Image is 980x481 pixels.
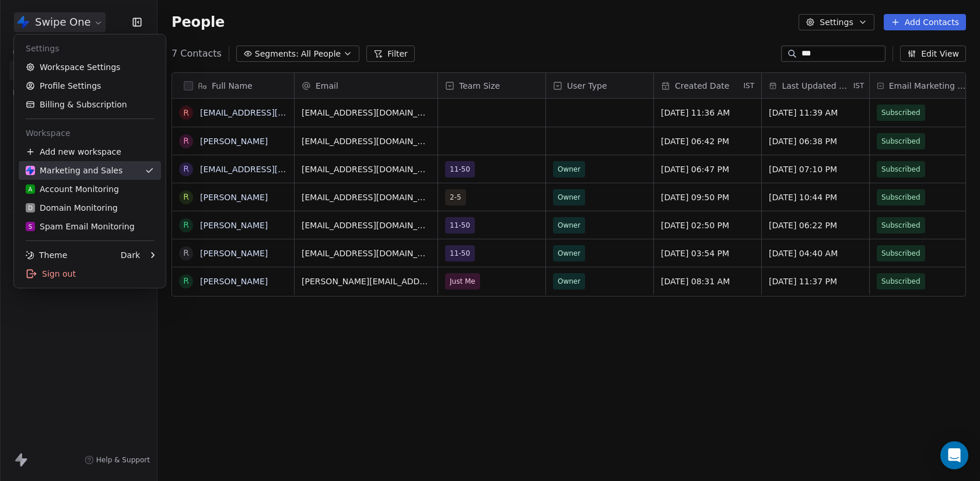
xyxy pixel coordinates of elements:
[26,166,35,175] img: Swipe%20One%20Logo%201-1.svg
[26,165,123,176] div: Marketing and Sales
[26,202,118,214] div: Domain Monitoring
[19,142,161,161] div: Add new workspace
[121,249,140,261] div: Dark
[19,39,161,58] div: Settings
[19,58,161,76] a: Workspace Settings
[19,124,161,142] div: Workspace
[26,221,135,232] div: Spam Email Monitoring
[26,249,67,261] div: Theme
[26,183,119,195] div: Account Monitoring
[19,264,161,283] div: Sign out
[19,95,161,114] a: Billing & Subscription
[28,204,33,212] span: D
[29,185,33,194] span: A
[29,222,32,231] span: S
[19,76,161,95] a: Profile Settings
